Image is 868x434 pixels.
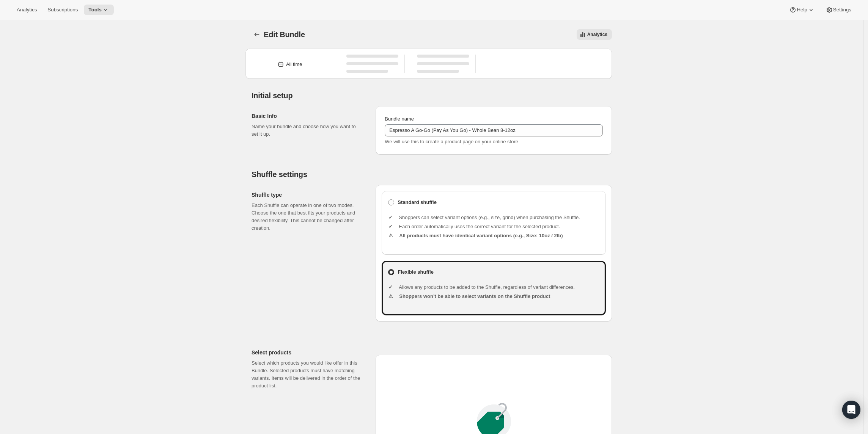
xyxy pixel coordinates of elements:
[398,268,434,276] b: Flexible shuffle
[385,116,414,122] span: Bundle name
[252,359,363,390] p: Select which products you would like offer in this Bundle. Selected products must have matching v...
[398,223,600,230] li: Each order automatically uses the correct variant for the selected product.
[264,30,305,39] span: Edit Bundle
[833,7,851,13] span: Settings
[385,139,518,144] span: We will use this to create a product page on your online store
[842,401,860,419] div: Open Intercom Messenger
[577,29,612,40] button: View all analytics related to this specific bundles, within certain timeframes
[12,5,41,15] button: Analytics
[286,61,302,68] div: All time
[398,293,600,300] li: Shoppers won’t be able to select variants on the Shuffle product
[398,214,600,221] li: Shoppers can select variant options (e.g., size, grind) when purchasing the Shuffle.
[88,7,102,13] span: Tools
[587,31,607,38] span: Analytics
[797,7,807,13] span: Help
[43,5,82,15] button: Subscriptions
[17,7,37,13] span: Analytics
[252,91,612,100] h2: Initial setup
[821,5,856,15] button: Settings
[252,191,363,199] h2: Shuffle type
[84,5,114,15] button: Tools
[252,123,363,138] p: Name your bundle and choose how you want to set it up.
[398,284,600,291] li: Allows any products to be added to the Shuffle, regardless of variant differences.
[385,124,603,136] input: ie. Smoothie box
[252,349,363,356] h2: Select products
[398,232,600,240] li: All products must have identical variant options (e.g., Size: 10oz / 2lb)
[47,7,78,13] span: Subscriptions
[398,199,437,205] b: Standard shuffle
[785,5,819,15] button: Help
[252,29,262,40] button: Bundles
[252,202,363,232] p: Each Shuffle can operate in one of two modes. Choose the one that best fits your products and des...
[252,170,612,179] h2: Shuffle settings
[252,112,363,120] h2: Basic Info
